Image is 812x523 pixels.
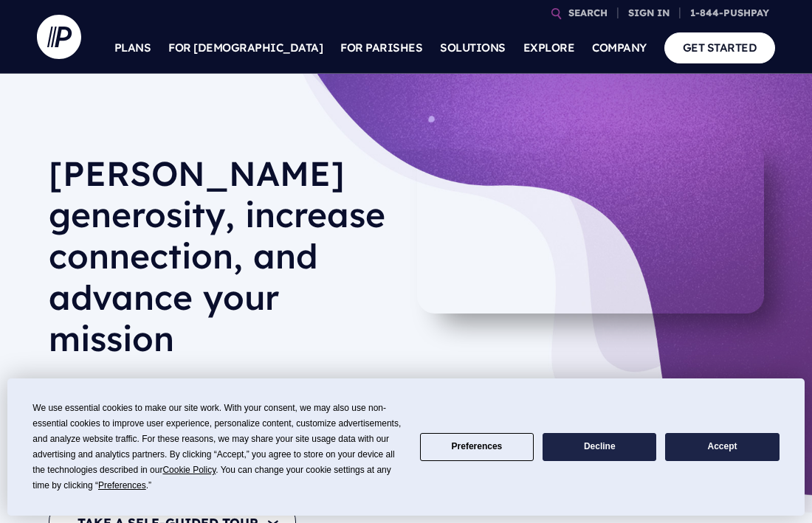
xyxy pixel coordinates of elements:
h1: [PERSON_NAME] generosity, increase connection, and advance your mission [49,153,394,371]
span: Cookie Policy [162,465,216,475]
a: EXPLORE [523,22,575,74]
a: FOR [DEMOGRAPHIC_DATA] [168,22,323,74]
h2: Get the leading digital engagement platform for [DEMOGRAPHIC_DATA] and parishes. [49,373,394,430]
button: Accept [665,433,779,462]
span: Preferences [98,480,146,491]
div: Cookie Consent Prompt [7,378,805,516]
a: COMPANY [592,22,647,74]
a: GET STARTED [664,32,776,63]
div: We use essential cookies to make our site work. With your consent, we may also use non-essential ... [32,401,402,493]
button: Decline [543,433,656,462]
a: PLANS [114,22,151,74]
a: SOLUTIONS [440,22,506,74]
a: FOR PARISHES [340,22,422,74]
button: Preferences [420,433,534,462]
